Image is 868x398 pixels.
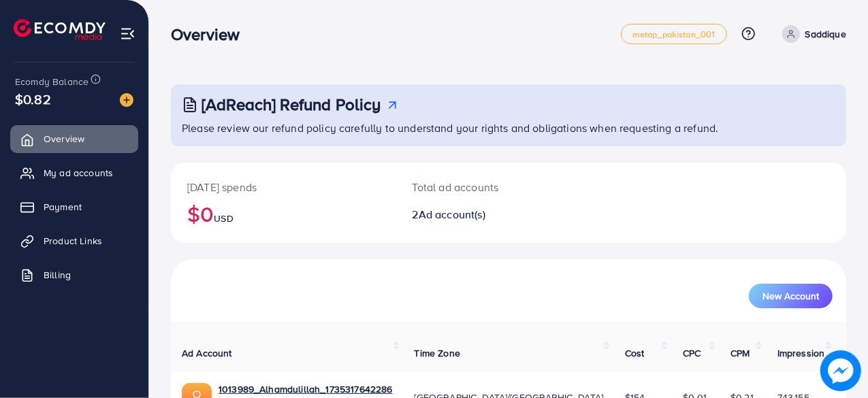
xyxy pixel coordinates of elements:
[805,26,846,42] p: Saddique
[182,120,838,136] p: Please review our refund policy carefully to understand your rights and obligations when requesti...
[762,291,819,301] span: New Account
[14,19,106,40] img: logo
[120,93,133,107] img: image
[187,201,380,227] h2: $0
[44,234,102,248] span: Product Links
[15,75,89,88] span: Ecomdy Balance
[413,179,549,195] p: Total ad accounts
[632,30,716,39] span: metap_pakistan_001
[10,125,138,152] a: Overview
[419,207,485,222] span: Ad account(s)
[171,24,251,44] h3: Overview
[413,208,549,221] h2: 2
[44,200,82,214] span: Payment
[10,227,138,254] a: Product Links
[749,284,833,308] button: New Account
[44,132,84,146] span: Overview
[777,25,846,43] a: Saddique
[182,346,232,360] span: Ad Account
[10,193,138,220] a: Payment
[15,89,51,109] span: $0.82
[820,350,861,391] img: image
[415,346,460,360] span: Time Zone
[683,346,701,360] span: CPC
[202,95,381,114] h3: [AdReach] Refund Policy
[777,346,825,360] span: Impression
[10,261,138,288] a: Billing
[625,346,645,360] span: Cost
[120,26,135,42] img: menu
[219,382,393,396] a: 1013989_Alhamdulillah_1735317642286
[730,346,750,360] span: CPM
[214,212,233,225] span: USD
[621,24,727,44] a: metap_pakistan_001
[44,166,113,180] span: My ad accounts
[10,159,138,186] a: My ad accounts
[44,268,71,282] span: Billing
[187,179,380,195] p: [DATE] spends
